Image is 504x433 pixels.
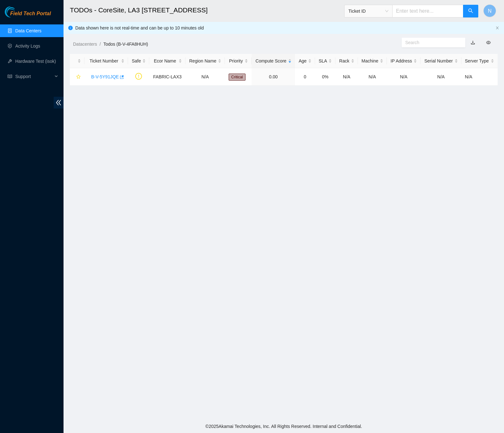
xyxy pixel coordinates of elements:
[5,11,51,20] a: Akamai TechnologiesField Tech Portal
[76,75,81,80] span: star
[461,68,498,86] td: N/A
[64,420,504,433] footer: © 2025 Akamai Technologies, Inc. All Rights Reserved. Internal and Confidential.
[387,68,420,86] td: N/A
[486,40,491,45] span: eye
[335,68,358,86] td: N/A
[5,6,32,17] img: Akamai Technologies
[15,70,53,83] span: Support
[405,39,457,46] input: Search
[149,68,185,86] td: FABRIC-LAX3
[185,68,225,86] td: N/A
[15,28,41,33] a: Data Centers
[15,43,40,49] a: Activity Logs
[358,68,387,86] td: N/A
[420,68,461,86] td: N/A
[10,11,51,17] span: Field Tech Portal
[392,5,463,17] input: Enter text here...
[54,97,64,108] span: double-left
[348,6,388,16] span: Ticket ID
[466,37,480,48] button: download
[483,4,496,17] button: N
[295,68,315,86] td: 0
[463,5,478,17] button: search
[471,40,475,45] a: download
[495,26,499,30] button: close
[73,42,97,47] a: Datacenters
[315,68,336,86] td: 0%
[488,7,492,15] span: N
[15,59,56,64] a: Hardware Test (isok)
[495,26,499,30] span: close
[468,8,473,14] span: search
[91,74,119,79] a: B-V-5Y91JQE
[8,74,12,79] span: read
[73,72,81,82] button: star
[99,42,101,47] span: /
[252,68,295,86] td: 0.00
[229,74,245,81] span: Critical
[103,42,148,47] a: Todos (B-V-4FA8HUH)
[135,73,142,80] span: exclamation-circle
